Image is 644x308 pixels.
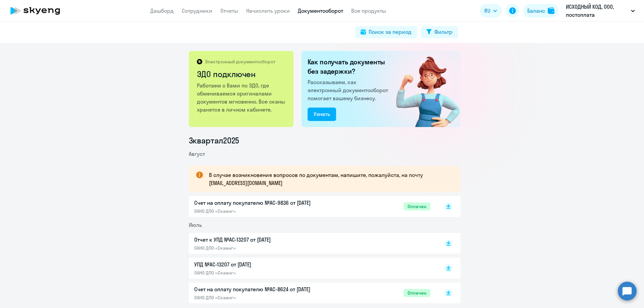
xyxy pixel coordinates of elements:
[194,260,430,276] a: УПД №AC-13207 от [DATE]ОАНО ДПО «Скаенг»
[194,236,335,244] p: Отчет к УПД №AC-13207 от [DATE]
[194,285,335,293] p: Счет на оплату покупателю №AC-8624 от [DATE]
[308,78,391,102] p: Рассказываем, как электронный документооборот помогает вашему бизнесу.
[314,110,330,118] div: Узнать
[369,28,412,36] div: Поиск за период
[308,57,391,76] h2: Как получать документы без задержки?
[480,4,502,17] button: RU
[298,7,343,14] a: Документооборот
[194,199,430,214] a: Счет на оплату покупателю №AC-9836 от [DATE]ОАНО ДПО «Скаенг»Оплачен
[434,28,452,36] div: Фильтр
[189,135,461,146] li: 3 квартал 2025
[351,7,386,14] a: Все продукты
[150,7,174,14] a: Дашборд
[209,171,448,187] p: В случае возникновения вопросов по документам, напишите, пожалуйста, на почту [EMAIL_ADDRESS][DOM...
[182,7,212,14] a: Сотрудники
[197,81,286,114] p: Работаем с Вами по ЭДО, где обмениваемся оригиналами документов мгновенно. Все сканы хранятся в л...
[548,7,554,14] img: balance
[205,59,275,65] p: Электронный документооборот
[527,7,545,15] div: Баланс
[566,3,628,19] p: ИСХОДНЫЙ КОД, ООО, постоплата
[484,7,490,15] span: RU
[385,51,461,127] img: connected
[189,222,202,228] span: Июль
[562,3,638,19] button: ИСХОДНЫЙ КОД, ООО, постоплата
[194,260,335,268] p: УПД №AC-13207 от [DATE]
[220,7,238,14] a: Отчеты
[194,285,430,301] a: Счет на оплату покупателю №AC-8624 от [DATE]ОАНО ДПО «Скаенг»Оплачен
[421,26,458,38] button: Фильтр
[197,69,286,79] h2: ЭДО подключен
[194,245,335,251] p: ОАНО ДПО «Скаенг»
[189,150,205,157] span: Август
[404,289,430,297] span: Оплачен
[404,202,430,210] span: Оплачен
[194,236,430,251] a: Отчет к УПД №AC-13207 от [DATE]ОАНО ДПО «Скаенг»
[355,26,417,38] button: Поиск за период
[194,270,335,276] p: ОАНО ДПО «Скаенг»
[194,199,335,207] p: Счет на оплату покупателю №AC-9836 от [DATE]
[308,108,336,121] button: Узнать
[246,7,290,14] a: Начислить уроки
[523,4,558,17] button: Балансbalance
[194,295,335,301] p: ОАНО ДПО «Скаенг»
[194,208,335,214] p: ОАНО ДПО «Скаенг»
